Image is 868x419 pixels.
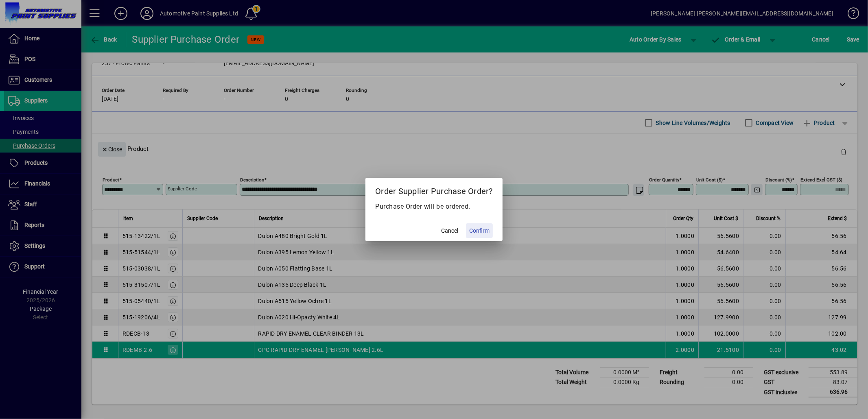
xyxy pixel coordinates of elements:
[469,227,490,235] span: Confirm
[375,202,493,212] p: Purchase Order will be ordered.
[365,178,503,201] h2: Order Supplier Purchase Order?
[441,227,458,235] span: Cancel
[466,223,493,238] button: Confirm
[437,223,463,238] button: Cancel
